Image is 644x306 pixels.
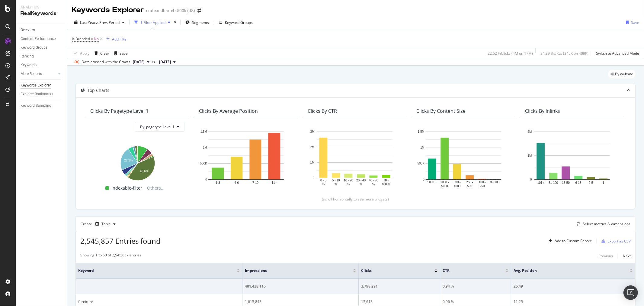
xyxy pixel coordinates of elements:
text: 0 - 100 [490,181,500,184]
span: Keyword [78,268,228,273]
span: vs [152,59,157,64]
svg: A chart. [416,129,511,189]
div: Open Intercom Messenger [623,285,638,300]
text: % [360,183,362,186]
div: Keywords [21,62,37,68]
div: Top Charts [87,87,109,93]
span: Last Year [80,20,96,25]
span: By website [615,72,633,76]
button: Last YearvsPrev. Period [72,18,127,27]
text: 22.2% [124,159,133,162]
div: A chart. [199,129,293,189]
text: 2M [528,130,532,133]
text: 0 - 5 [320,179,326,182]
div: 1 Filter Applied [140,20,165,25]
button: Export as CSV [599,236,631,246]
button: Table [93,219,118,229]
div: Keyword Groups [21,44,47,51]
text: 40.6% [140,170,148,173]
svg: A chart. [90,143,184,181]
span: Is Branded [72,36,90,41]
div: Keywords Explorer [21,82,51,89]
span: Others... [145,184,167,192]
text: 101+ [537,181,544,185]
text: 1 [603,181,604,185]
button: Next [623,252,631,260]
a: Keywords Explorer [21,82,62,89]
svg: A chart. [525,129,619,189]
text: 10 - 20 [344,179,354,182]
div: Showing 1 to 50 of 2,545,857 entries [80,252,141,260]
text: 4-6 [235,181,239,185]
text: 2-5 [589,181,593,185]
text: 0 [530,178,532,181]
a: Overview [21,27,62,33]
span: CTR [443,268,496,273]
div: 401,438,116 [245,284,356,289]
a: Explorer Bookmarks [21,91,62,97]
div: 84.39 % URLs ( 345K on 409K ) [540,51,588,56]
text: % [335,183,337,186]
div: Ranking [21,53,34,60]
div: Apply [80,51,89,56]
span: 2025 Oct. 3rd [133,59,145,65]
text: 6-15 [575,181,582,185]
text: 1M [528,154,532,157]
text: 1-3 [216,181,220,185]
div: legacy label [608,70,636,78]
text: 2M [310,145,315,149]
div: 25.49 [514,284,633,289]
button: 1 Filter Applied [132,18,173,27]
a: More Reports [21,71,56,77]
svg: A chart. [308,129,402,187]
button: Add Filter [104,35,128,43]
text: 5000 + [428,181,437,184]
span: = [91,36,93,41]
div: times [173,19,178,25]
text: 51-100 [549,181,558,185]
text: 1M [420,146,425,149]
text: 1000 [454,184,461,188]
div: 0.96 % [443,299,508,304]
text: 100 % [382,183,390,186]
div: Analytics [21,5,62,10]
text: 0 [313,176,315,180]
div: furniture [78,299,240,304]
div: Add to Custom Report [555,239,591,243]
text: 500 - [454,181,461,184]
div: Save [631,20,639,25]
text: 1.5M [418,130,425,133]
div: Clicks By Average Position [199,108,258,114]
text: 0 [205,178,207,181]
div: 3,798,291 [361,284,437,289]
div: Clear [100,51,109,56]
button: Previous [598,252,613,260]
text: % [347,183,350,186]
text: 11+ [272,181,277,185]
div: Table [101,222,111,226]
div: RealKeywords [21,10,62,17]
text: 250 - [466,181,473,184]
div: Clicks By Content Size [416,108,466,114]
button: [DATE] [130,58,152,66]
text: 1.5M [200,130,207,133]
div: Clicks By pagetype Level 1 [90,108,149,114]
span: By: pagetype Level 1 [140,124,175,129]
div: Content Performance [21,36,56,42]
text: 1M [310,161,315,164]
span: 2,545,857 Entries found [80,236,161,246]
text: 5 - 10 [332,179,340,182]
button: Keyword Groups [216,18,255,27]
button: Add to Custom Report [546,236,591,246]
text: 3M [310,130,315,133]
a: Keyword Sampling [21,103,62,109]
text: 16-50 [562,181,570,185]
span: Avg. Position [514,268,621,273]
div: 22.62 % Clicks ( 4M on 17M ) [488,51,533,56]
div: crateandbarrel - 500k (JS) [146,8,195,14]
text: 500K [418,162,425,165]
div: Switch to Advanced Mode [596,51,639,56]
button: Segments [183,18,211,27]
